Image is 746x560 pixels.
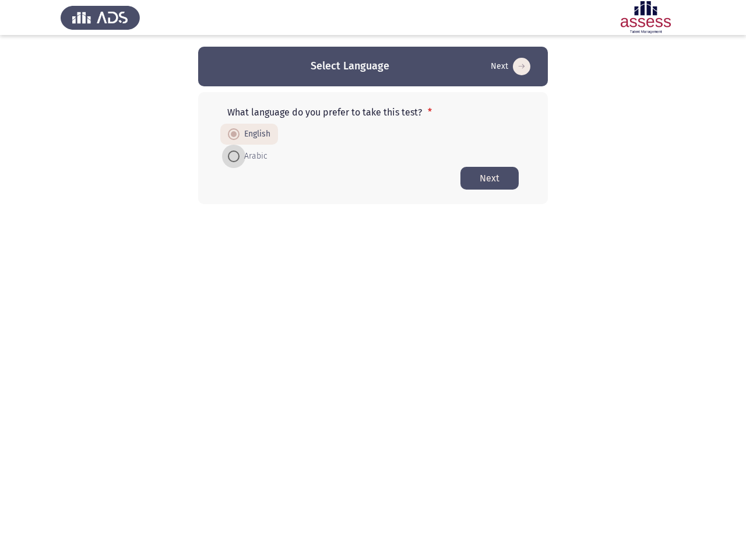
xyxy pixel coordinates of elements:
button: Start assessment [487,57,534,76]
img: Assess Talent Management logo [61,1,140,34]
span: English [240,127,270,141]
button: Start assessment [460,167,519,190]
span: Arabic [240,149,268,163]
h3: Select Language [311,59,389,73]
img: Assessment logo of Development Assessment R1 (EN/AR) [606,1,685,34]
p: What language do you prefer to take this test? [227,107,519,118]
